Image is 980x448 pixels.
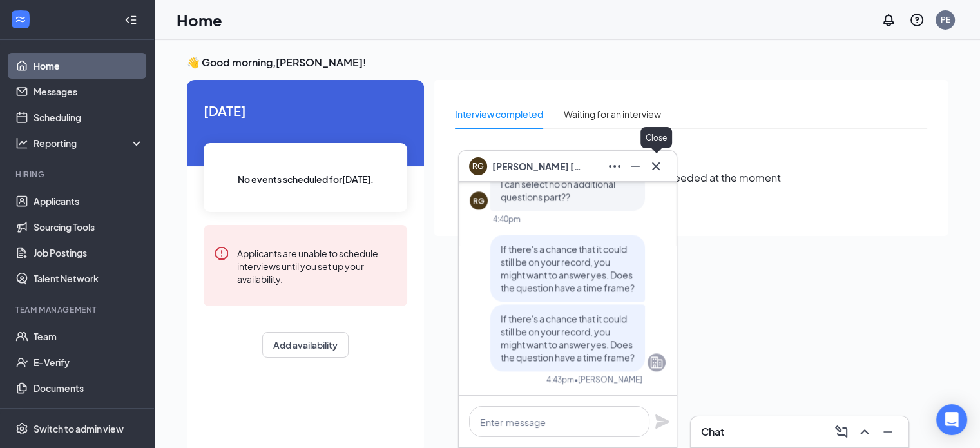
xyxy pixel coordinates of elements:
a: Applicants [34,188,144,214]
div: Interview completed [455,107,543,121]
svg: ChevronUp [857,424,872,440]
button: ChevronUp [854,422,875,442]
span: No follow-up needed at the moment [602,170,781,186]
svg: Settings [15,422,28,435]
a: Home [34,53,144,79]
div: 4:43pm [546,374,574,385]
a: Sourcing Tools [34,214,144,240]
span: If there's a chance that it could still be on your record, you might want to answer yes. Does the... [501,243,635,293]
div: 4:40pm [493,213,521,224]
svg: Ellipses [607,159,622,174]
a: Documents [34,375,144,401]
a: Messages [34,79,144,104]
div: Open Intercom Messenger [936,404,967,435]
svg: WorkstreamLogo [14,13,27,26]
svg: Company [649,355,664,370]
a: Scheduling [34,104,144,130]
span: [PERSON_NAME] [PERSON_NAME] [492,159,582,173]
button: ComposeMessage [831,422,852,442]
button: Cross [646,156,666,177]
h3: 👋 Good morning, [PERSON_NAME] ! [187,55,948,70]
svg: Error [214,246,229,261]
h1: Home [177,9,222,31]
span: No events scheduled for [DATE] . [238,172,374,186]
div: PE [941,14,950,25]
button: Add availability [262,332,349,358]
svg: ComposeMessage [834,424,849,440]
svg: Collapse [124,14,137,26]
div: Switch to admin view [34,422,124,435]
svg: Analysis [15,137,28,150]
a: Surveys [34,401,144,427]
div: Close [640,127,672,148]
div: Hiring [15,169,141,180]
svg: QuestionInfo [909,12,925,28]
a: Job Postings [34,240,144,266]
svg: Plane [655,414,670,429]
span: • [PERSON_NAME] [574,374,642,385]
div: RG [473,195,485,206]
a: E-Verify [34,349,144,375]
button: Minimize [625,156,646,177]
a: Talent Network [34,266,144,291]
div: Waiting for an interview [564,107,661,121]
h3: Chat [701,425,724,439]
button: Ellipses [604,156,625,177]
svg: Cross [648,159,664,174]
svg: Minimize [628,159,643,174]
a: Team [34,324,144,349]
span: [DATE] [204,101,407,121]
button: Minimize [878,422,898,442]
svg: Notifications [881,12,896,28]
div: Applicants are unable to schedule interviews until you set up your availability. [237,246,397,286]
div: Reporting [34,137,144,150]
span: If there's a chance that it could still be on your record, you might want to answer yes. Does the... [501,313,635,363]
div: Team Management [15,304,141,315]
svg: Minimize [880,424,896,440]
